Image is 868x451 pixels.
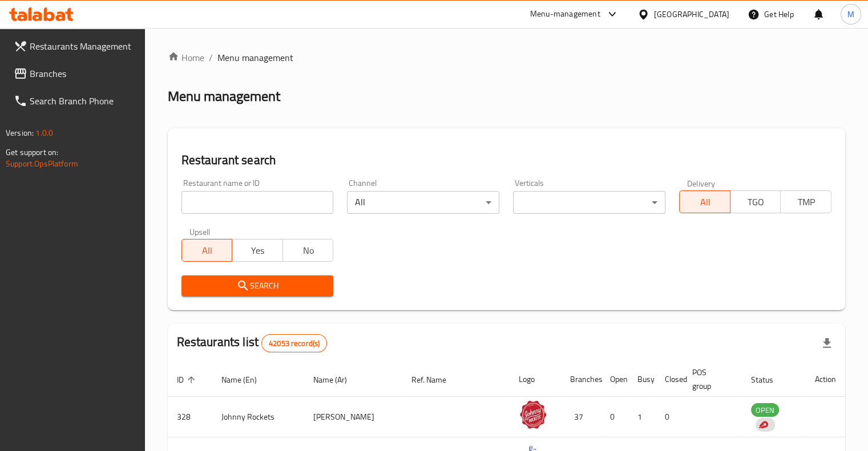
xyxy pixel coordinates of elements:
[684,194,726,210] span: All
[168,51,845,64] nav: breadcrumb
[30,39,136,53] span: Restaurants Management
[181,191,334,214] input: Search for restaurant name or ID..
[411,373,461,387] span: Ref. Name
[313,373,362,387] span: Name (Ar)
[282,239,334,262] button: No
[758,420,768,430] img: delivery hero logo
[168,397,212,437] td: 328
[187,242,228,259] span: All
[601,362,628,397] th: Open
[679,190,730,213] button: All
[168,87,280,105] h2: Menu management
[628,362,656,397] th: Busy
[5,87,145,115] a: Search Branch Phone
[217,51,293,64] span: Menu management
[177,373,199,387] span: ID
[735,194,777,210] span: TGO
[510,362,561,397] th: Logo
[813,330,841,357] div: Export file
[304,397,402,437] td: [PERSON_NAME]
[347,191,499,214] div: All
[561,362,601,397] th: Branches
[168,51,204,64] a: Home
[628,397,656,437] td: 1
[5,32,145,60] a: Restaurants Management
[262,338,326,349] span: 42053 record(s)
[221,373,272,387] span: Name (En)
[751,373,788,387] span: Status
[6,156,78,171] a: Support.OpsPlatform
[780,190,831,213] button: TMP
[30,94,136,108] span: Search Branch Phone
[6,145,58,160] span: Get support on:
[181,275,334,296] button: Search
[785,194,827,210] span: TMP
[191,279,325,293] span: Search
[177,334,328,352] h2: Restaurants list
[756,418,775,432] div: Indicates that the vendor menu management has been moved to DH Catalog service
[209,51,213,64] li: /
[232,239,283,262] button: Yes
[513,191,665,214] div: ​
[181,239,233,262] button: All
[656,397,683,437] td: 0
[751,403,779,417] div: OPEN
[288,242,329,259] span: No
[181,152,831,169] h2: Restaurant search
[730,190,781,213] button: TGO
[237,242,278,259] span: Yes
[189,227,211,235] label: Upsell
[601,397,628,437] td: 0
[261,334,327,352] div: Total records count
[6,125,34,140] span: Version:
[519,400,547,429] img: Johnny Rockets
[751,404,779,417] span: OPEN
[212,397,304,437] td: Johnny Rockets
[561,397,601,437] td: 37
[5,60,145,87] a: Branches
[656,362,683,397] th: Closed
[806,362,845,397] th: Action
[654,8,729,21] div: [GEOGRAPHIC_DATA]
[687,179,716,187] label: Delivery
[847,8,854,21] span: M
[530,7,600,21] div: Menu-management
[692,365,729,393] span: POS group
[30,67,136,80] span: Branches
[35,125,53,140] span: 1.0.0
